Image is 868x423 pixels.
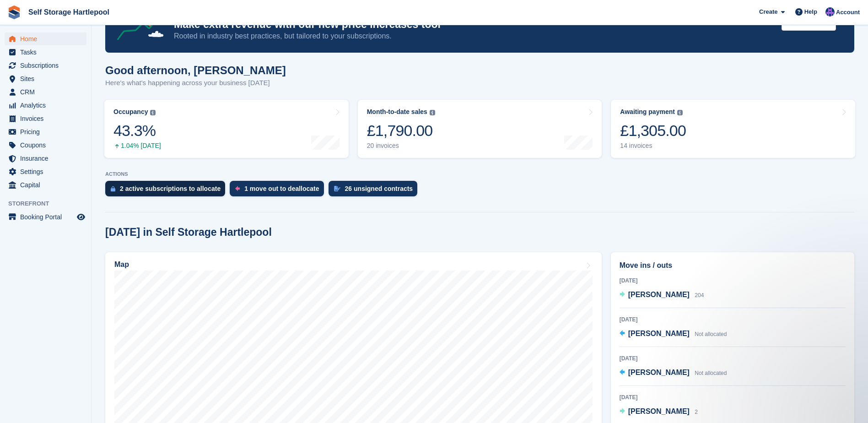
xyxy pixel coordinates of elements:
span: Pricing [20,125,75,138]
span: Help [804,7,817,16]
a: [PERSON_NAME] 204 [620,289,704,301]
span: Analytics [20,99,75,112]
span: Invoices [20,112,75,125]
h2: Move ins / outs [620,260,846,271]
a: menu [5,179,86,191]
span: Tasks [20,46,75,59]
div: [DATE] [620,393,846,401]
a: menu [5,112,86,125]
span: Coupons [20,139,75,152]
div: 1.04% [DATE] [113,142,161,150]
span: Create [759,7,777,16]
div: Awaiting payment [620,108,675,116]
span: Booking Portal [20,211,75,223]
img: icon-info-grey-7440780725fd019a000dd9b08b2336e03edf1995a4989e88bcd33f0948082b44.svg [677,110,683,115]
span: Sites [20,72,75,85]
div: 2 active subscriptions to allocate [120,185,221,192]
span: Not allocated [695,370,727,376]
div: £1,305.00 [620,121,686,140]
p: Here's what's happening across your business [DATE] [105,78,286,88]
a: menu [5,165,86,178]
div: 20 invoices [367,142,435,150]
div: [DATE] [620,354,846,363]
div: [DATE] [620,277,846,285]
span: CRM [20,86,75,98]
span: 204 [695,292,704,298]
a: menu [5,33,86,45]
a: menu [5,139,86,152]
a: 1 move out to deallocate [230,181,328,201]
span: Not allocated [695,331,727,337]
a: Self Storage Hartlepool [25,5,113,20]
a: 26 unsigned contracts [329,181,422,201]
a: menu [5,59,86,72]
a: Month-to-date sales £1,790.00 20 invoices [358,100,602,158]
img: move_outs_to_deallocate_icon-f764333ba52eb49d3ac5e1228854f67142a1ed5810a6f6cc68b1a99e826820c5.svg [235,186,240,191]
span: [PERSON_NAME] [628,291,690,298]
p: Rooted in industry best practices, but tailored to your subscriptions. [174,31,774,41]
a: [PERSON_NAME] Not allocated [620,328,727,340]
span: 2 [695,409,698,415]
span: Home [20,33,75,45]
span: [PERSON_NAME] [628,330,690,337]
span: [PERSON_NAME] [628,407,690,415]
span: Capital [20,179,75,191]
a: [PERSON_NAME] Not allocated [620,367,727,379]
img: icon-info-grey-7440780725fd019a000dd9b08b2336e03edf1995a4989e88bcd33f0948082b44.svg [150,110,156,115]
h2: [DATE] in Self Storage Hartlepool [105,226,272,239]
a: [PERSON_NAME] 2 [620,406,698,418]
a: menu [5,46,86,59]
img: contract_signature_icon-13c848040528278c33f63329250d36e43548de30e8caae1d1a13099fd9432cc5.svg [334,186,340,191]
h1: Good afternoon, [PERSON_NAME] [105,64,286,76]
span: Settings [20,165,75,178]
h2: Map [114,260,129,269]
div: [DATE] [620,315,846,324]
span: Account [836,8,860,17]
span: Subscriptions [20,59,75,72]
a: Preview store [75,211,86,222]
div: Occupancy [113,108,148,116]
img: icon-info-grey-7440780725fd019a000dd9b08b2336e03edf1995a4989e88bcd33f0948082b44.svg [430,110,435,115]
div: £1,790.00 [367,121,435,140]
div: 43.3% [113,121,161,140]
span: Storefront [8,199,91,208]
img: active_subscription_to_allocate_icon-d502201f5373d7db506a760aba3b589e785aa758c864c3986d89f69b8ff3... [111,186,115,192]
a: menu [5,86,86,98]
span: [PERSON_NAME] [628,369,690,376]
a: menu [5,99,86,112]
div: 1 move out to deallocate [244,185,319,192]
img: Sean Wood [825,7,835,16]
a: menu [5,72,86,85]
p: ACTIONS [105,171,854,177]
a: menu [5,211,86,223]
a: menu [5,125,86,138]
a: Awaiting payment £1,305.00 14 invoices [611,100,855,158]
a: menu [5,152,86,165]
div: 14 invoices [620,142,686,150]
a: 2 active subscriptions to allocate [105,181,230,201]
a: Occupancy 43.3% 1.04% [DATE] [104,100,349,158]
img: stora-icon-8386f47178a22dfd0bd8f6a31ec36ba5ce8667c1dd55bd0f319d3a0aa187defe.svg [7,5,21,19]
div: 26 unsigned contracts [345,185,413,192]
div: Month-to-date sales [367,108,427,116]
span: Insurance [20,152,75,165]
